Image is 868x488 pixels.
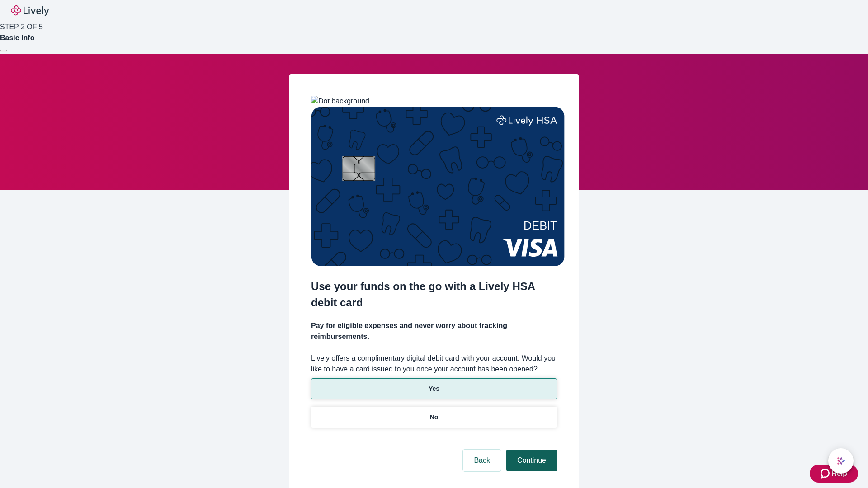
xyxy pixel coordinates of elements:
span: Help [831,468,847,479]
button: Yes [311,378,557,399]
img: Debit card [311,107,565,266]
button: Back [463,450,501,471]
label: Lively offers a complimentary digital debit card with your account. Would you like to have a card... [311,353,557,375]
p: No [430,413,439,422]
h4: Pay for eligible expenses and never worry about tracking reimbursements. [311,320,557,342]
h2: Use your funds on the go with a Lively HSA debit card [311,278,557,311]
button: Continue [506,450,557,471]
p: Yes [429,384,439,394]
button: No [311,407,557,428]
svg: Zendesk support icon [821,468,831,479]
img: Dot background [311,96,369,107]
button: chat [828,448,854,474]
button: Zendesk support iconHelp [810,465,858,483]
img: Lively [11,5,49,16]
svg: Lively AI Assistant [836,456,845,465]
